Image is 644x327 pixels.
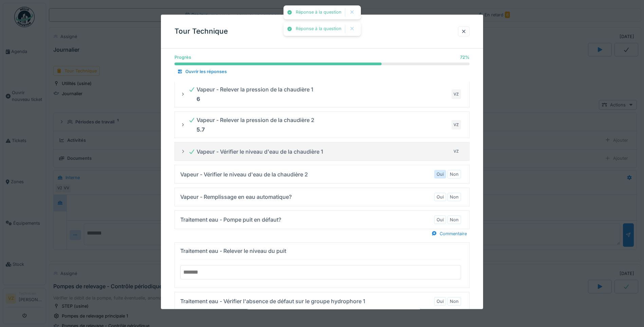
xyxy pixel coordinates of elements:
[178,245,466,285] summary: Traitement eau - Relever le niveau du puit
[178,295,466,308] summary: Traitement eau - Vérifier l'absence de défaut sur le groupe hydrophore 1OuiNon
[180,193,292,201] div: Vapeur - Remplissage en eau automatique?
[188,86,313,103] div: Vapeur - Relever la pression de la chaudière 1
[452,147,461,156] div: VZ
[437,217,444,223] label: Oui
[174,63,470,65] progress: 72 %
[178,115,466,135] summary: Vapeur - Relever la pression de la chaudière 25.7VZ
[197,96,200,103] strong: 6
[180,216,281,224] div: Traitement eau - Pompe puit en défaut?
[178,213,466,226] summary: Traitement eau - Pompe puit en défaut?OuiNon
[174,67,229,76] div: Ouvrir les réponses
[450,298,459,305] label: Non
[180,297,365,306] div: Traitement eau - Vérifier l'absence de défaut sur le groupe hydrophore 1
[452,120,461,130] div: VZ
[178,168,466,181] summary: Vapeur - Vérifier le niveau d'eau de la chaudière 2OuiNon
[180,247,286,255] div: Traitement eau - Relever le niveau du puit
[452,90,461,99] div: VZ
[178,84,466,105] summary: Vapeur - Relever la pression de la chaudière 16VZ
[296,10,342,15] div: Réponse à la question
[437,298,444,305] label: Oui
[450,194,459,200] label: Non
[450,171,459,177] label: Non
[180,170,308,178] div: Vapeur - Vérifier le niveau d'eau de la chaudière 2
[437,194,444,200] label: Oui
[178,191,466,203] summary: Vapeur - Remplissage en eau automatique?OuiNon
[450,217,459,223] label: Non
[188,116,314,134] div: Vapeur - Relever la pression de la chaudière 2
[174,27,228,36] h3: Tour Technique
[178,145,466,158] summary: Vapeur - Vérifier le niveau d'eau de la chaudière 1VZ
[197,126,205,133] strong: 5.7
[460,54,470,61] div: 72 %
[429,229,470,238] div: Commentaire
[188,148,323,156] div: Vapeur - Vérifier le niveau d'eau de la chaudière 1
[174,54,191,61] div: Progrès
[296,26,342,32] div: Réponse à la question
[437,171,444,177] label: Oui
